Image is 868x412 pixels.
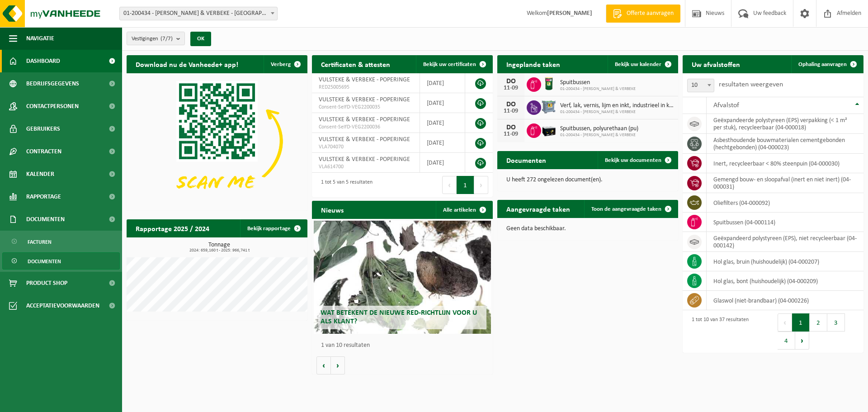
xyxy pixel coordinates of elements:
[416,55,492,73] a: Bekijk uw certificaten
[127,73,307,209] img: Download de VHEPlus App
[798,62,847,67] span: Ophaling aanvragen
[190,32,211,46] button: OK
[506,177,669,183] p: U heeft 272 ongelezen document(en).
[420,153,465,173] td: [DATE]
[316,175,373,195] div: 1 tot 5 van 5 resultaten
[502,108,520,114] div: 11-09
[719,81,783,88] label: resultaten weergeven
[778,331,795,350] button: 4
[420,113,465,133] td: [DATE]
[560,109,674,115] span: 01-200434 - [PERSON_NAME] & VERBEKE
[707,134,863,154] td: asbesthoudende bouwmaterialen cementgebonden (hechtgebonden) (04-000023)
[502,124,520,131] div: DO
[502,85,520,91] div: 11-09
[319,104,413,111] span: Consent-SelfD-VEG2200035
[791,55,863,73] a: Ophaling aanvragen
[26,27,54,50] span: Navigatie
[608,55,677,73] a: Bekijk uw kalender
[497,55,569,73] h2: Ingeplande taken
[541,99,557,114] img: PB-AP-0800-MET-02-01
[26,163,54,185] span: Kalender
[591,206,661,212] span: Toon de aangevraagde taken
[264,55,307,73] button: Verberg
[28,233,52,251] span: Facturen
[624,9,676,18] span: Offerte aanvragen
[26,72,79,95] span: Bedrijfsgegevens
[688,79,714,92] span: 10
[321,309,477,325] span: Wat betekent de nieuwe RED-richtlijn voor u als klant?
[792,313,810,331] button: 1
[713,102,739,109] span: Afvalstof
[316,356,331,374] button: Vorige
[127,55,247,73] h2: Download nu de Vanheede+ app!
[26,294,99,317] span: Acceptatievoorwaarden
[132,32,173,46] span: Vestigingen
[319,116,410,123] span: VULSTEKE & VERBEKE - POPERINGE
[26,185,61,208] span: Rapportage
[2,233,120,250] a: Facturen
[474,176,488,194] button: Next
[707,271,863,291] td: hol glas, bont (huishoudelijk) (04-000209)
[560,133,638,138] span: 01-200434 - [PERSON_NAME] & VERBEKE
[707,213,863,232] td: spuitbussen (04-000114)
[127,32,185,45] button: Vestigingen(7/7)
[319,143,413,151] span: VLA704070
[420,73,465,93] td: [DATE]
[240,219,307,237] a: Bekijk rapportage
[502,78,520,85] div: DO
[707,193,863,213] td: oliefilters (04-000092)
[707,232,863,252] td: geëxpandeerd polystyreen (EPS), niet recycleerbaar (04-000142)
[331,356,345,374] button: Volgende
[319,156,410,163] span: VULSTEKE & VERBEKE - POPERINGE
[497,200,579,218] h2: Aangevraagde taken
[778,313,792,331] button: Previous
[598,151,677,169] a: Bekijk uw documenten
[420,133,465,153] td: [DATE]
[810,313,827,331] button: 2
[541,122,557,137] img: PB-LB-0680-HPE-BK-11
[541,76,557,91] img: PB-OT-0200-MET-00-03
[271,62,291,67] span: Verberg
[26,95,79,118] span: Contactpersonen
[497,151,555,169] h2: Documenten
[502,101,520,108] div: DO
[26,118,60,140] span: Gebruikers
[560,86,636,92] span: 01-200434 - [PERSON_NAME] & VERBEKE
[26,272,67,294] span: Product Shop
[560,125,638,133] span: Spuitbussen, polyurethaan (pu)
[312,201,353,218] h2: Nieuws
[26,208,65,231] span: Documenten
[615,62,661,67] span: Bekijk uw kalender
[319,123,413,131] span: Consent-SelfD-VEG2200036
[560,79,636,86] span: Spuitbussen
[319,84,413,91] span: RED25005695
[547,10,592,17] strong: [PERSON_NAME]
[560,102,674,109] span: Verf, lak, vernis, lijm en inkt, industrieel in kleinverpakking
[442,176,457,194] button: Previous
[707,154,863,173] td: inert, recycleerbaar < 80% steenpuin (04-000030)
[707,252,863,271] td: hol glas, bruin (huishoudelijk) (04-000207)
[687,79,714,92] span: 10
[502,131,520,137] div: 11-09
[436,201,492,219] a: Alle artikelen
[321,342,488,349] p: 1 van 10 resultaten
[131,248,307,253] span: 2024: 659,160 t - 2025: 966,741 t
[26,50,60,72] span: Dashboard
[160,36,173,42] count: (7/7)
[127,219,218,237] h2: Rapportage 2025 / 2024
[827,313,845,331] button: 3
[606,5,680,23] a: Offerte aanvragen
[319,136,410,143] span: VULSTEKE & VERBEKE - POPERINGE
[319,163,413,170] span: VLA614700
[683,55,749,73] h2: Uw afvalstoffen
[2,252,120,270] a: Documenten
[707,114,863,134] td: geëxpandeerde polystyreen (EPS) verpakking (< 1 m² per stuk), recycleerbaar (04-000018)
[457,176,474,194] button: 1
[707,291,863,310] td: glaswol (niet-brandbaar) (04-000226)
[707,173,863,193] td: gemengd bouw- en sloopafval (inert en niet inert) (04-000031)
[26,140,61,163] span: Contracten
[506,226,669,232] p: Geen data beschikbaar.
[584,200,677,218] a: Toon de aangevraagde taken
[687,313,749,350] div: 1 tot 10 van 37 resultaten
[131,242,307,253] h3: Tonnage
